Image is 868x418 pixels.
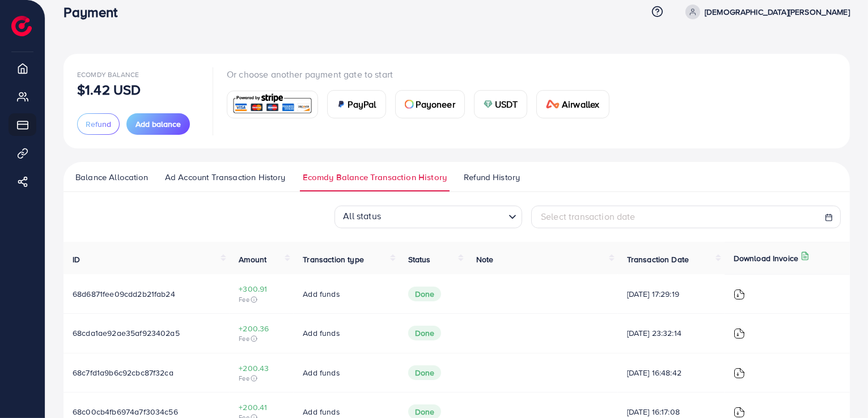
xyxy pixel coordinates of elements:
[77,113,120,135] button: Refund
[239,362,285,374] span: +200.43
[327,90,386,118] a: cardPayPal
[705,5,850,19] p: [DEMOGRAPHIC_DATA][PERSON_NAME]
[627,367,715,378] span: [DATE] 16:48:42
[337,100,346,109] img: card
[73,288,175,300] span: 68d6871fee09cdd2b21fab24
[562,97,599,111] span: Airwallex
[239,334,285,343] span: Fee
[341,207,383,225] span: All status
[239,295,285,304] span: Fee
[239,374,285,383] span: Fee
[476,254,494,265] span: Note
[408,365,442,380] span: Done
[734,251,799,265] p: Download Invoice
[408,287,442,301] span: Done
[734,407,745,418] img: ic-download-invoice.1f3c1b55.svg
[405,100,414,109] img: card
[77,83,141,96] p: $1.42 USD
[484,100,493,109] img: card
[627,406,715,417] span: [DATE] 16:17:08
[734,368,745,379] img: ic-download-invoice.1f3c1b55.svg
[348,97,376,111] span: PayPal
[227,67,619,81] p: Or choose another payment gate to start
[126,113,190,135] button: Add balance
[474,90,528,118] a: cardUSDT
[627,254,689,265] span: Transaction Date
[239,402,285,413] span: +200.41
[75,171,148,184] span: Balance Allocation
[335,206,522,228] div: Search for option
[77,70,139,79] span: Ecomdy Balance
[227,91,318,118] a: card
[541,210,636,223] span: Select transaction date
[73,327,180,339] span: 68cda1ae92ae35af923402a5
[734,328,745,339] img: ic-download-invoice.1f3c1b55.svg
[303,406,340,417] span: Add funds
[303,288,340,300] span: Add funds
[464,171,520,184] span: Refund History
[73,254,80,265] span: ID
[239,323,285,334] span: +200.36
[408,326,442,340] span: Done
[239,283,285,295] span: +300.91
[86,118,111,130] span: Refund
[395,90,465,118] a: cardPayoneer
[416,97,455,111] span: Payoneer
[303,254,364,265] span: Transaction type
[536,90,609,118] a: cardAirwallex
[820,367,859,410] iframe: Chat
[303,327,340,339] span: Add funds
[136,118,181,130] span: Add balance
[165,171,286,184] span: Ad Account Transaction History
[408,254,431,265] span: Status
[734,289,745,300] img: ic-download-invoice.1f3c1b55.svg
[11,16,32,36] img: logo
[384,207,504,225] input: Search for option
[303,171,447,184] span: Ecomdy Balance Transaction History
[303,367,340,378] span: Add funds
[239,254,266,265] span: Amount
[681,5,850,19] a: [DEMOGRAPHIC_DATA][PERSON_NAME]
[73,367,173,378] span: 68c7fd1a9b6c92cbc87f32ca
[546,100,560,109] img: card
[73,406,178,417] span: 68c00cb4fb6974a7f3034c56
[627,288,715,300] span: [DATE] 17:29:19
[63,4,126,20] h3: Payment
[495,97,518,111] span: USDT
[627,327,715,339] span: [DATE] 23:32:14
[231,92,314,117] img: card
